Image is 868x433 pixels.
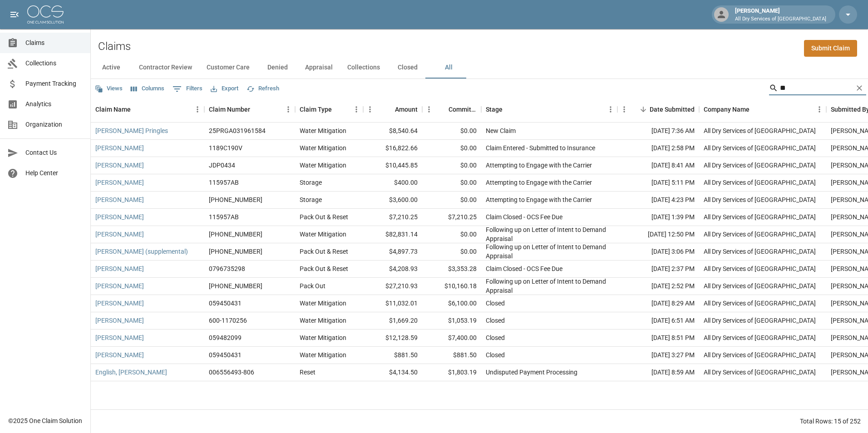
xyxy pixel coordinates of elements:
a: [PERSON_NAME] (supplemental) [95,247,188,256]
div: Company Name [699,97,826,122]
div: Amount [395,97,418,122]
div: Undisputed Payment Processing [486,368,577,377]
button: Menu [363,103,377,116]
div: All Dry Services of Atlanta [704,143,816,153]
div: Water Mitigation [300,350,346,359]
div: 1189C190V [209,143,242,153]
div: $1,803.19 [422,364,481,381]
button: Appraisal [298,57,340,79]
div: All Dry Services of Atlanta [704,212,816,221]
div: All Dry Services of Atlanta [704,264,816,273]
div: Storage [300,195,322,204]
button: Views [93,82,125,96]
a: [PERSON_NAME] [95,299,144,308]
div: 0796735298 [209,264,245,273]
div: Total Rows: 15 of 252 [800,417,861,426]
div: Following up on Letter of Intent to Demand Appraisal [486,225,613,243]
div: $7,210.25 [363,209,422,226]
div: 01-009-039836 [209,247,262,256]
div: Committed Amount [449,97,477,122]
button: Menu [191,103,204,116]
button: Sort [750,103,762,116]
button: Menu [604,103,617,116]
button: Show filters [170,82,205,96]
button: open drawer [5,5,24,24]
div: $400.00 [363,174,422,192]
div: $16,822.66 [363,140,422,157]
div: Claim Name [95,97,131,122]
div: $7,210.25 [422,209,481,226]
button: Menu [813,103,826,116]
div: [DATE] 6:51 AM [617,312,699,330]
div: [DATE] 3:06 PM [617,243,699,261]
a: [PERSON_NAME] [95,230,144,239]
button: Sort [637,103,650,116]
div: [DATE] 8:51 PM [617,330,699,347]
button: Contractor Review [132,57,199,79]
div: Water Mitigation [300,333,346,342]
a: [PERSON_NAME] [95,143,144,153]
div: Closed [486,333,505,342]
div: All Dry Services of Atlanta [704,316,816,325]
div: $4,208.93 [363,261,422,278]
div: Following up on Letter of Intent to Demand Appraisal [486,277,613,295]
button: All [428,57,469,79]
div: Storage [300,178,322,187]
div: Pack Out [300,281,325,290]
div: Attempting to Engage with the Carrier [486,178,592,187]
div: $27,210.93 [363,278,422,295]
div: 01-009-039836 [209,281,262,290]
div: [DATE] 4:23 PM [617,192,699,209]
div: Claim Number [204,97,295,122]
div: 115957AB [209,178,239,187]
div: All Dry Services of Atlanta [704,368,816,377]
div: Committed Amount [422,97,481,122]
a: [PERSON_NAME] Pringles [95,126,168,135]
div: Claim Closed - OCS Fee Due [486,212,562,221]
div: Amount [363,97,422,122]
div: $881.50 [363,347,422,364]
div: $1,669.20 [363,312,422,330]
div: JDP0434 [209,161,235,170]
div: Search [769,81,866,97]
div: Water Mitigation [300,143,346,153]
div: Pack Out & Reset [300,247,348,256]
div: Pack Out & Reset [300,264,348,273]
div: $0.00 [422,140,481,157]
div: 059450431 [209,350,242,359]
div: Water Mitigation [300,126,346,135]
img: ocs-logo-white-transparent.png [27,5,64,24]
a: [PERSON_NAME] [95,264,144,273]
button: Sort [131,103,143,116]
button: Collections [340,57,387,79]
button: Select columns [128,82,167,96]
div: Claim Closed - OCS Fee Due [486,264,562,273]
button: Sort [250,103,263,116]
button: Sort [436,103,449,116]
div: $7,400.00 [422,330,481,347]
button: Export [208,82,241,96]
a: [PERSON_NAME] [95,333,144,342]
div: Company Name [704,97,750,122]
div: Following up on Letter of Intent to Demand Appraisal [486,242,613,261]
div: [DATE] 8:41 AM [617,157,699,174]
span: Analytics [25,99,83,109]
div: $3,600.00 [363,192,422,209]
div: All Dry Services of Atlanta [704,161,816,170]
div: 115957AB [209,212,239,221]
div: All Dry Services of Atlanta [704,299,816,308]
div: Claim Entered - Submitted to Insurance [486,143,595,153]
a: Submit Claim [804,40,857,57]
span: Claims [25,38,83,48]
div: Claim Number [209,97,250,122]
div: $1,053.19 [422,312,481,330]
div: [DATE] 12:50 PM [617,226,699,243]
a: [PERSON_NAME] [95,316,144,325]
div: Water Mitigation [300,299,346,308]
button: Menu [281,103,295,116]
div: dynamic tabs [91,57,868,79]
div: $10,160.18 [422,278,481,295]
button: Menu [350,103,363,116]
div: [DATE] 8:29 AM [617,295,699,312]
div: Date Submitted [617,97,699,122]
